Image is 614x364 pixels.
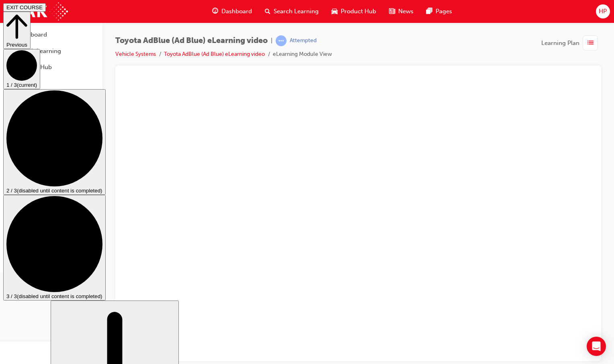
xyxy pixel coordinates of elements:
[6,82,17,88] span: 1 / 3
[6,42,27,48] span: Previous
[3,3,46,12] button: EXIT COURSE
[6,188,17,194] span: 2 / 3
[3,89,106,195] button: 2 / 3(disabled until content is completed)
[3,195,106,301] button: 3 / 3(disabled until content is completed)
[3,49,40,89] button: 1 / 3(current)
[6,293,17,299] span: 3 / 3
[3,12,31,49] button: Previous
